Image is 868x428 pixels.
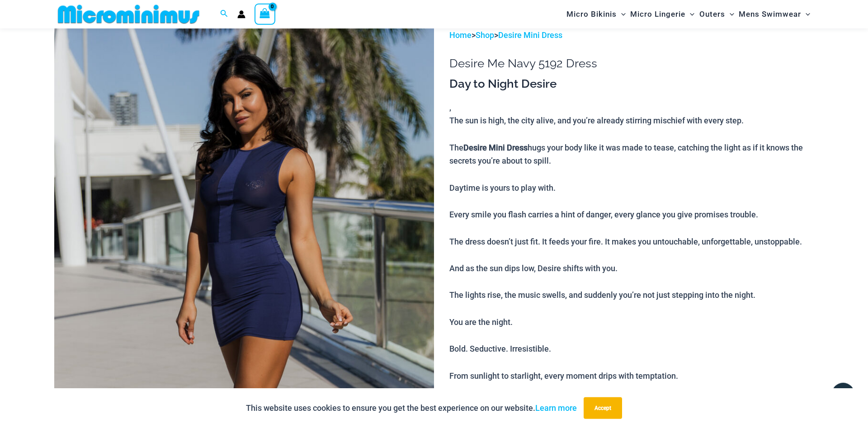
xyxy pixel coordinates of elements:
span: Menu Toggle [617,3,626,26]
span: Menu Toggle [725,3,734,26]
a: OutersMenu ToggleMenu Toggle [697,3,736,26]
p: The sun is high, the city alive, and you’re already stirring mischief with every step. The hugs y... [449,114,814,409]
a: Learn more [535,403,577,413]
h3: Day to Night Desire [449,76,814,92]
a: Shop [476,30,494,40]
span: Micro Lingerie [630,3,685,26]
a: Account icon link [237,10,245,19]
a: Mens SwimwearMenu ToggleMenu Toggle [736,3,812,26]
a: View Shopping Cart, empty [255,4,275,24]
a: Home [449,30,472,40]
b: Desire Mini Dress [463,143,528,152]
a: Search icon link [220,9,228,20]
span: Mens Swimwear [739,3,801,26]
a: Micro LingerieMenu ToggleMenu Toggle [628,3,697,26]
nav: Site Navigation [563,1,814,27]
a: Micro BikinisMenu ToggleMenu Toggle [564,3,628,26]
span: Menu Toggle [685,3,694,26]
p: > > [449,28,814,42]
button: Accept [584,397,622,419]
h1: Desire Me Navy 5192 Dress [449,56,814,71]
img: MM SHOP LOGO FLAT [54,4,203,24]
span: Menu Toggle [801,3,810,26]
a: Desire Mini Dress [498,30,562,40]
span: Micro Bikinis [566,3,617,26]
span: Outers [699,3,725,26]
div: , [449,76,814,409]
p: This website uses cookies to ensure you get the best experience on our website. [246,401,577,415]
